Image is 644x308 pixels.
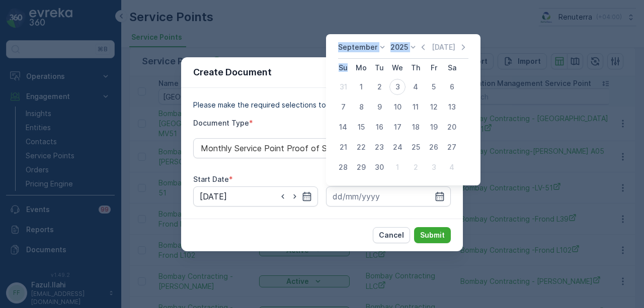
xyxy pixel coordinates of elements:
[353,79,369,95] div: 1
[353,119,369,135] div: 15
[407,59,425,77] th: Thursday
[408,79,424,95] div: 4
[408,159,424,175] div: 2
[390,42,408,52] p: 2025
[425,59,443,77] th: Friday
[426,119,442,135] div: 19
[444,79,460,95] div: 6
[444,159,460,175] div: 4
[420,230,445,240] p: Submit
[408,119,424,135] div: 18
[193,175,229,183] label: Start Date
[193,119,249,127] label: Document Type
[389,119,406,135] div: 17
[371,119,387,135] div: 16
[335,159,351,175] div: 28
[426,79,442,95] div: 5
[432,42,455,52] p: [DATE]
[335,119,351,135] div: 14
[414,227,451,243] button: Submit
[373,227,410,243] button: Cancel
[408,139,424,155] div: 25
[334,59,352,77] th: Sunday
[338,42,377,52] p: September
[389,79,406,95] div: 3
[389,99,406,115] div: 10
[371,79,387,95] div: 2
[335,79,351,95] div: 31
[193,186,318,207] input: dd/mm/yyyy
[426,159,442,175] div: 3
[371,99,387,115] div: 9
[379,230,404,240] p: Cancel
[335,99,351,115] div: 7
[389,139,406,155] div: 24
[389,159,406,175] div: 1
[352,59,370,77] th: Monday
[371,139,387,155] div: 23
[370,59,388,77] th: Tuesday
[443,59,461,77] th: Saturday
[353,159,369,175] div: 29
[371,159,387,175] div: 30
[326,186,451,207] input: dd/mm/yyyy
[426,139,442,155] div: 26
[353,139,369,155] div: 22
[444,139,460,155] div: 27
[193,65,272,79] p: Create Document
[353,99,369,115] div: 8
[426,99,442,115] div: 12
[408,99,424,115] div: 11
[444,99,460,115] div: 13
[193,100,451,110] p: Please make the required selections to create your document.
[444,119,460,135] div: 20
[388,59,407,77] th: Wednesday
[335,139,351,155] div: 21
